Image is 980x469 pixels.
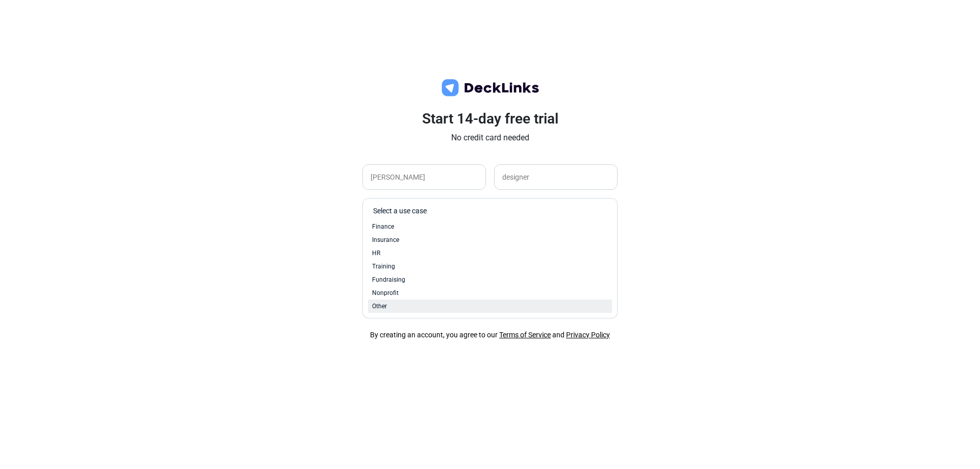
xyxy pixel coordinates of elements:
[372,249,380,258] span: HR
[372,235,399,244] span: Insurance
[372,275,405,284] span: Fundraising
[372,288,399,298] span: Nonprofit
[499,331,551,339] a: Terms of Service
[566,331,610,339] a: Privacy Policy
[362,110,618,128] h3: Start 14-day free trial
[494,164,618,190] input: Enter your job title
[372,222,394,231] span: Finance
[439,78,541,98] img: deck-links-logo.c572c7424dfa0d40c150da8c35de9cd0.svg
[372,262,395,271] span: Training
[370,330,610,340] div: By creating an account, you agree to our and
[362,132,618,144] p: No credit card needed
[372,302,387,311] span: Other
[362,164,486,190] input: Enter your company name
[373,206,612,216] div: Select a use case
